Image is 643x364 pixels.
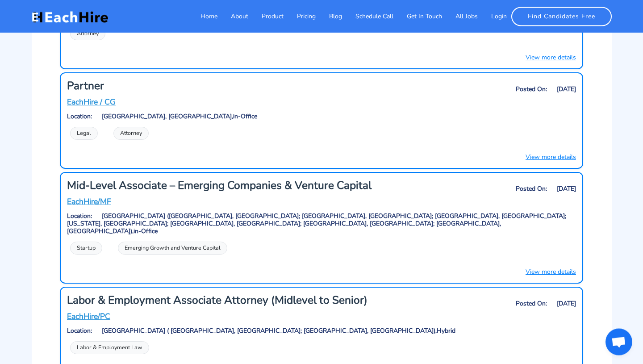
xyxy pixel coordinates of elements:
span: Hybrid [437,326,455,335]
h6: Location: [GEOGRAPHIC_DATA], [GEOGRAPHIC_DATA], [67,113,576,121]
u: View more details [526,268,576,276]
h3: Mid-Level Associate – Emerging Companies & Venture Capital [67,179,403,192]
a: View more details [526,267,576,276]
a: Product [248,7,284,25]
a: Pricing [284,7,316,25]
a: Login [478,7,507,25]
h6: Location: [GEOGRAPHIC_DATA] ( [GEOGRAPHIC_DATA], [GEOGRAPHIC_DATA]; [GEOGRAPHIC_DATA], [GEOGRAPHI... [67,327,576,335]
a: About [217,7,248,25]
h6: Posted On: [DATE] [413,86,576,93]
u: EachHire/MF [67,196,111,207]
div: Open chat [605,328,632,355]
a: View more details [526,152,576,162]
u: View more details [526,153,576,161]
a: Get In Touch [393,7,442,25]
a: All Jobs [442,7,478,25]
u: EachHire / CG [67,96,116,107]
a: Blog [316,7,342,25]
img: EachHire Logo [32,10,108,23]
h6: Posted On: [DATE] [413,300,576,308]
h3: Partner [67,79,403,92]
u: View more details [526,53,576,62]
a: Schedule Call [342,7,393,25]
a: View more details [526,53,576,62]
h3: Labor & Employment Associate Attorney (Midlevel to Senior) [67,294,403,307]
a: Find Candidates Free [511,7,612,26]
a: Home [187,7,217,25]
u: EachHire/PC [67,311,110,322]
span: in-Office [233,112,257,121]
span: in-Office [134,227,158,235]
h6: Location: [GEOGRAPHIC_DATA] ([GEOGRAPHIC_DATA], [GEOGRAPHIC_DATA]; [GEOGRAPHIC_DATA], [GEOGRAPHIC... [67,213,576,235]
h6: Posted On: [DATE] [413,185,576,193]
